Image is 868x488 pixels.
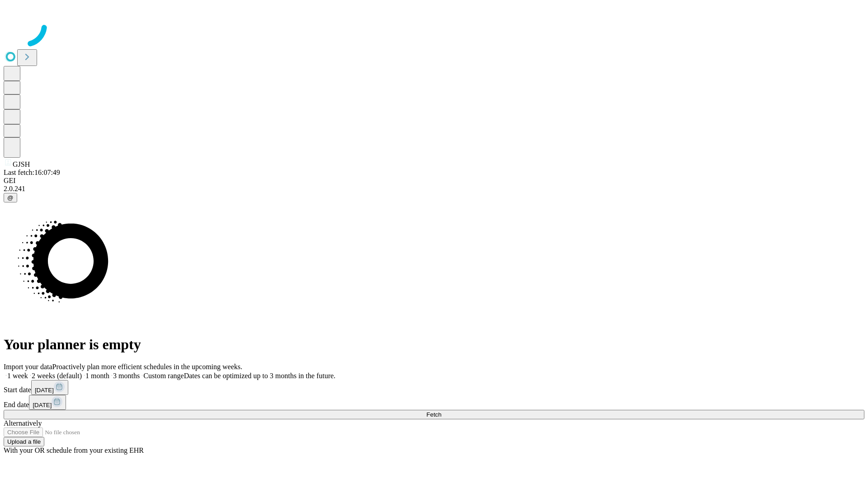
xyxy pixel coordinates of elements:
[4,177,864,185] div: GEI
[4,185,864,193] div: 2.0.241
[7,194,14,201] span: @
[4,410,864,419] button: Fetch
[31,380,68,395] button: [DATE]
[4,446,144,454] span: With your OR schedule from your existing EHR
[4,380,864,395] div: Start date
[426,411,441,418] span: Fetch
[4,395,864,410] div: End date
[13,160,30,168] span: GJSH
[4,419,42,427] span: Alternatively
[4,193,17,202] button: @
[7,372,28,380] span: 1 week
[184,372,335,380] span: Dates can be optimized up to 3 months in the future.
[4,336,864,353] h1: Your planner is empty
[4,437,44,446] button: Upload a file
[4,169,60,176] span: Last fetch: 16:07:49
[52,363,242,371] span: Proactively plan more efficient schedules in the upcoming weeks.
[113,372,140,380] span: 3 months
[143,372,184,380] span: Custom range
[33,402,52,408] span: [DATE]
[35,387,54,394] span: [DATE]
[4,363,52,371] span: Import your data
[29,395,66,410] button: [DATE]
[85,372,109,380] span: 1 month
[32,372,82,380] span: 2 weeks (default)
